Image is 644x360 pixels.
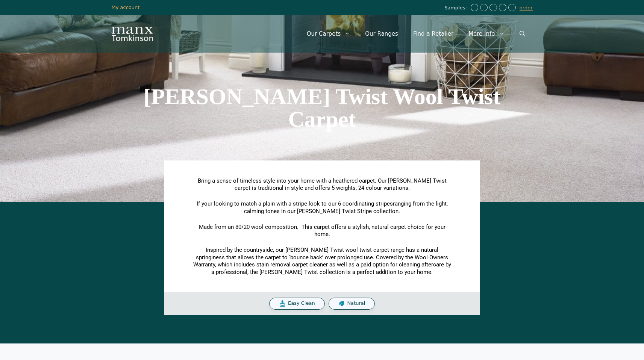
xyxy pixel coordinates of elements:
h1: [PERSON_NAME] Twist Wool Twist Carpet [112,85,533,130]
a: order [520,5,533,11]
a: My account [112,5,140,10]
a: Open Search Bar [512,23,533,45]
a: Our Ranges [358,23,406,45]
img: Manx Tomkinson [112,27,153,41]
p: Made from an 80/20 wool composition. This carpet offers a stylish, natural carpet choice for your... [192,224,452,238]
p: If your looking to match a plain with a stripe look to our 6 coordinating stripes [192,200,452,215]
nav: Primary [299,23,533,45]
p: Bring a sense of timeless style into your home with a heathered carpet. Our [PERSON_NAME] Twist c... [192,177,452,192]
a: Our Carpets [299,23,358,45]
a: More Info [461,23,512,45]
span: ranging from the light, calming tones in our [PERSON_NAME] Twist Stripe collection. [244,200,448,215]
span: Samples: [444,5,469,11]
p: Inspired by the countryside, our [PERSON_NAME] Twist wool twist carpet range has a natural spring... [192,247,452,276]
a: Find a Retailer [406,23,461,45]
span: Easy Clean [288,300,315,307]
span: Natural [347,300,365,307]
